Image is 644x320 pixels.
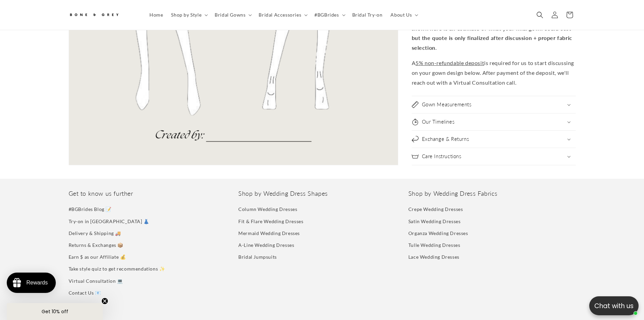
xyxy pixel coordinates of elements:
a: Satin Wedding Dresses [408,215,461,227]
a: Delivery & Shipping 🚚 [69,227,121,239]
span: Home [149,12,163,18]
a: Crepe Wedding Dresses [408,205,463,215]
a: Bone and Grey Bridal [66,7,139,23]
a: #BGBrides Blog 📝 [69,205,112,215]
a: A-Line Wedding Dresses [238,239,294,251]
span: Bridal Gowns [215,12,245,18]
summary: Care Instructions [412,148,576,165]
span: Bridal Accessories [259,12,301,18]
button: Close teaser [101,298,108,304]
a: Returns & Exchanges 📦 [69,239,124,251]
summary: Our Timelines [412,113,576,130]
summary: Exchange & Returns [412,131,576,148]
a: Take style quiz to get recommendations ✨ [69,263,165,275]
p: Chat with us [589,301,639,311]
button: Open chatbox [589,296,639,315]
img: Bone and Grey Bridal [69,9,119,21]
h2: Shop by Wedding Dress Fabrics [408,190,576,197]
div: Get 10% offClose teaser [7,303,103,320]
span: Shop by Style [171,12,201,18]
span: Bridal Try-on [352,12,383,18]
strong: Build your own gown prices starting from $1,200, the price shown here is an estimate of what your... [412,15,572,50]
a: Lace Wedding Dresses [408,251,459,263]
p: A is required for us to start discussing on your gown design below. After payment of the deposit,... [412,58,576,87]
a: Fit & Flare Wedding Dresses [238,215,303,227]
p: . [412,14,576,52]
a: Try-on in [GEOGRAPHIC_DATA] 👗 [69,215,149,227]
summary: Gown Measurements [412,96,576,113]
span: 5% non-refundable deposit [415,60,484,66]
a: Mermaid Wedding Dresses [238,227,300,239]
a: Tulle Wedding Dresses [408,239,460,251]
summary: Bridal Accessories [255,8,310,22]
summary: #BGBrides [310,8,348,22]
h2: Gown Measurements [422,101,472,108]
a: Column Wedding Dresses [238,205,297,215]
a: Home [145,8,167,22]
summary: Bridal Gowns [211,8,255,22]
a: Earn $ as our Affiliate 💰 [69,251,126,263]
a: Bridal Jumpsuits [238,251,277,263]
h2: Get to know us further [69,190,236,197]
span: #BGBrides [314,12,339,18]
h2: Care Instructions [422,153,461,160]
h2: Shop by Wedding Dress Shapes [238,190,406,197]
summary: Search [532,7,547,22]
a: Virtual Consultation 💻 [69,275,123,287]
summary: Shop by Style [167,8,211,22]
summary: About Us [386,8,421,22]
a: Bridal Try-on [348,8,387,22]
span: About Us [390,12,412,18]
h2: Exchange & Returns [422,136,469,143]
span: Get 10% off [42,308,68,315]
h2: Our Timelines [422,119,455,125]
div: Rewards [26,280,48,286]
a: Contact Us 📧 [69,287,101,299]
a: Organza Wedding Dresses [408,227,468,239]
